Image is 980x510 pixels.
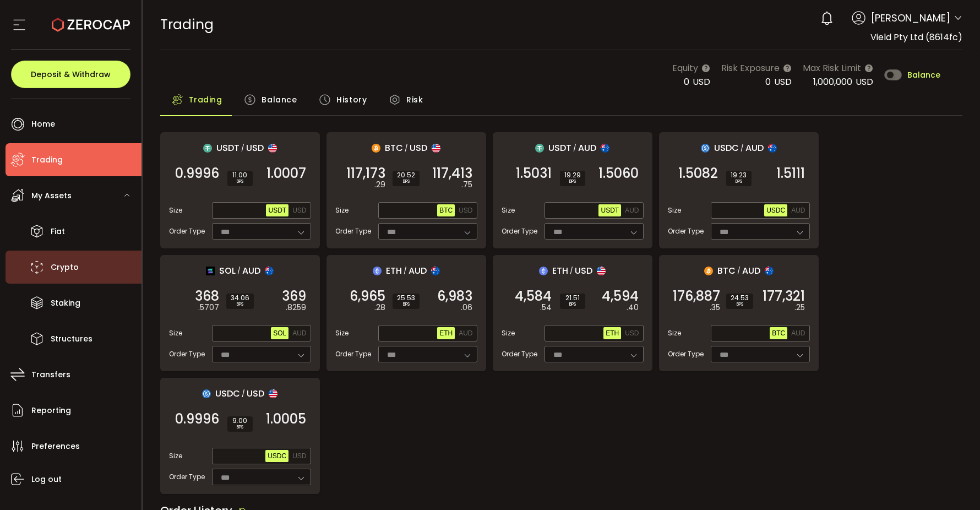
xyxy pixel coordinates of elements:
span: 6,965 [350,291,385,302]
button: AUD [789,327,807,339]
span: 19.23 [731,172,747,178]
span: SOL [219,264,236,278]
span: AUD [578,141,596,155]
span: Log out [31,471,62,487]
button: USD [290,450,308,462]
button: Deposit & Withdraw [11,61,130,88]
span: USD [247,387,264,400]
span: USD [856,75,873,88]
span: 19.29 [564,172,581,178]
span: 117,173 [346,168,385,179]
span: 1.5031 [516,168,552,179]
i: BPS [232,424,248,431]
img: usdc_portfolio.svg [202,389,211,398]
span: BTC [772,329,785,337]
span: USD [292,207,306,214]
button: USDC [265,450,288,462]
span: 1,000,000 [813,75,852,88]
span: Balance [907,71,940,79]
span: Size [502,205,515,215]
span: Size [668,205,681,215]
span: 24.53 [731,295,749,301]
span: Trading [31,152,63,168]
span: AUD [459,329,472,337]
em: / [242,389,245,399]
em: .8259 [286,302,306,313]
span: Risk [406,89,423,111]
i: BPS [231,301,249,308]
span: Balance [262,89,297,111]
em: / [570,266,573,276]
span: USD [693,75,710,88]
img: usdc_portfolio.svg [701,144,710,153]
span: BTC [717,264,736,278]
em: .35 [710,302,720,313]
button: USDT [598,204,621,216]
span: 1.5060 [598,168,639,179]
span: 4,584 [515,291,552,302]
img: usdt_portfolio.svg [203,144,212,153]
span: USD [625,329,639,337]
span: Order Type [169,226,205,236]
span: SOL [273,329,286,337]
span: USDC [215,387,240,400]
span: USDT [268,207,286,214]
button: ETH [603,327,621,339]
span: Size [335,205,349,215]
img: usd_portfolio.svg [597,267,606,275]
span: Size [668,328,681,338]
i: BPS [731,301,749,308]
span: Fiat [51,224,65,240]
span: USD [575,264,592,278]
span: Order Type [502,349,537,359]
span: 25.53 [397,295,415,301]
span: Size [502,328,515,338]
span: AUD [745,141,764,155]
em: .29 [374,179,385,191]
em: / [404,266,407,276]
span: Order Type [169,472,205,482]
span: Home [31,116,55,132]
em: .25 [794,302,805,313]
em: / [741,143,744,153]
span: Max Risk Limit [803,61,861,75]
i: BPS [731,178,747,185]
span: 117,413 [432,168,472,179]
span: USD [292,452,306,460]
span: Risk Exposure [721,61,780,75]
span: Size [169,328,182,338]
button: AUD [789,204,807,216]
span: 176,887 [673,291,720,302]
i: BPS [564,178,581,185]
span: ETH [386,264,402,278]
span: Trading [160,15,214,34]
em: .28 [374,302,385,313]
em: / [237,266,241,276]
span: My Assets [31,188,72,204]
span: USDT [548,141,571,155]
span: AUD [409,264,427,278]
em: / [241,143,244,153]
iframe: Chat Widget [925,457,980,510]
span: AUD [242,264,260,278]
em: .40 [627,302,639,313]
img: aud_portfolio.svg [265,267,274,275]
span: USD [246,141,264,155]
span: Order Type [169,349,205,359]
span: 21.51 [564,295,581,301]
span: USD [459,207,472,214]
span: [PERSON_NAME] [871,10,950,25]
span: Size [169,451,182,461]
span: BTC [439,207,453,214]
i: BPS [397,178,415,185]
img: aud_portfolio.svg [601,144,609,153]
span: 1.5111 [776,168,805,179]
i: BPS [397,301,415,308]
button: USDC [764,204,787,216]
span: USD [774,75,792,88]
span: 20.52 [397,172,415,178]
em: / [405,143,408,153]
span: AUD [625,207,639,214]
span: AUD [742,264,760,278]
button: USDT [266,204,288,216]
